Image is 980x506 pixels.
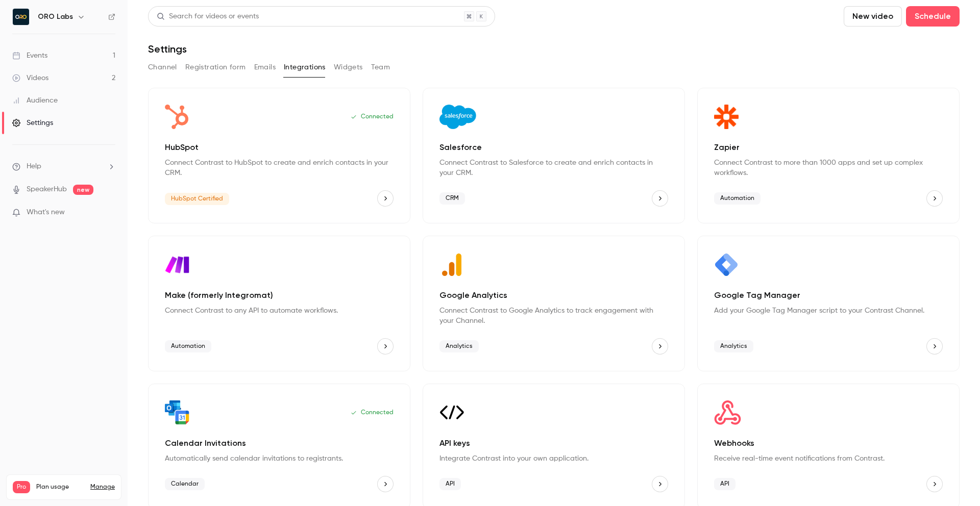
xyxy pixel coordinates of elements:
p: Google Analytics [439,289,668,301]
p: Connect Contrast to Google Analytics to track engagement with your Channel. [439,306,668,326]
p: Connected [351,409,394,417]
button: Widgets [334,59,363,75]
span: Automation [165,340,211,352]
button: Team [371,59,390,75]
p: Salesforce [439,141,668,154]
button: Registration form [185,59,246,75]
span: What's new [27,207,65,218]
p: Connect Contrast to more than 1000 apps and set up complex workflows. [714,158,943,178]
span: API [714,478,736,490]
a: Manage [90,483,115,491]
button: Salesforce [652,190,668,207]
p: Integrate Contrast into your own application. [439,453,668,464]
span: new [73,185,93,195]
span: Analytics [439,340,479,352]
p: Make (formerly Integromat) [165,289,394,301]
p: Webhooks [714,437,943,449]
span: Plan usage [36,483,84,491]
span: Pro [13,481,30,493]
button: Emails [254,59,276,75]
div: Zapier [697,88,960,223]
p: Connect Contrast to HubSpot to create and enrich contacts in your CRM. [165,158,394,178]
h1: Settings [148,43,187,55]
span: Help [27,161,41,172]
p: Add your Google Tag Manager script to your Contrast Channel. [714,306,943,316]
div: Google Tag Manager [697,236,960,371]
span: Automation [714,192,761,205]
p: Zapier [714,141,943,154]
button: Integrations [284,59,326,75]
button: HubSpot [377,190,394,207]
span: CRM [439,192,465,205]
div: Make (formerly Integromat) [148,236,410,371]
p: Google Tag Manager [714,289,943,301]
button: Google Analytics [652,338,668,355]
span: API [439,478,461,490]
p: API keys [439,437,668,449]
p: Calendar Invitations [165,437,394,449]
li: help-dropdown-opener [12,161,115,172]
span: Analytics [714,340,753,352]
p: Connected [351,113,394,121]
div: Google Analytics [423,236,685,371]
p: Connect Contrast to any API to automate workflows. [165,306,394,316]
button: Webhooks [926,476,943,492]
p: Automatically send calendar invitations to registrants. [165,453,394,464]
button: Zapier [926,190,943,207]
div: Search for videos or events [157,11,259,22]
div: Videos [12,73,48,83]
h6: ORO Labs [38,12,73,22]
div: Settings [12,118,53,128]
img: ORO Labs [13,9,29,25]
a: SpeakerHub [27,184,67,195]
button: New video [844,6,902,27]
p: HubSpot [165,141,394,154]
p: Connect Contrast to Salesforce to create and enrich contacts in your CRM. [439,158,668,178]
div: Audience [12,95,58,106]
div: HubSpot [148,88,410,223]
button: Calendar Invitations [377,476,394,492]
button: Schedule [906,6,960,27]
span: HubSpot Certified [165,193,229,205]
span: Calendar [165,478,205,490]
button: Channel [148,59,177,75]
div: Events [12,50,47,61]
div: Salesforce [423,88,685,223]
button: Google Tag Manager [926,338,943,355]
p: Receive real-time event notifications from Contrast. [714,453,943,464]
button: Make (formerly Integromat) [377,338,394,355]
iframe: Noticeable Trigger [103,208,115,217]
button: API keys [652,476,668,492]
